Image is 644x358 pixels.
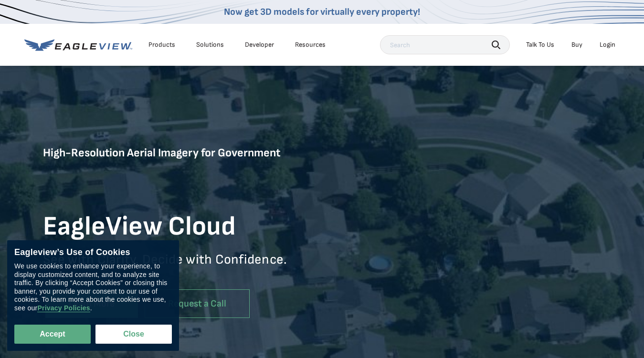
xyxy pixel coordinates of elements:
[95,325,172,344] button: Close
[322,156,602,314] iframe: Eagleview Cloud Overview
[224,6,420,18] a: Now get 3D models for virtually every property!
[43,145,322,203] h5: High-Resolution Aerial Imagery for Government
[571,41,582,49] a: Buy
[14,325,91,344] button: Accept
[196,41,224,49] div: Solutions
[43,251,322,282] p: See with Clarity. Decide with Confidence.
[148,41,175,49] div: Products
[600,41,615,49] div: Login
[380,35,510,54] input: Search
[43,210,322,244] h1: EagleView Cloud
[245,41,274,49] a: Developer
[295,41,326,49] div: Resources
[37,305,90,313] a: Privacy Policies
[14,247,172,258] div: Eagleview’s Use of Cookies
[526,41,554,49] div: Talk To Us
[14,263,172,313] div: We use cookies to enhance your experience, to display customized content, and to analyze site tra...
[145,289,250,318] a: Request a Call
